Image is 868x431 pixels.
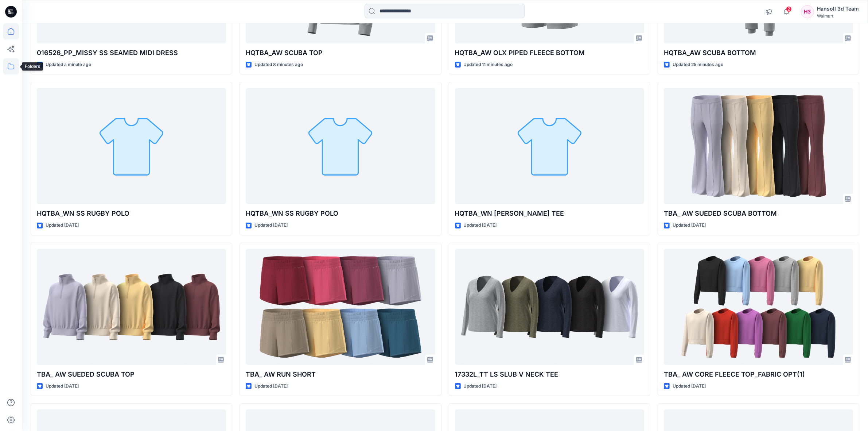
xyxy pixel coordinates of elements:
[801,5,814,18] div: H3
[37,249,226,365] a: TBA_ AW SUEDED SCUBA TOP
[817,13,859,19] div: Walmart
[664,208,853,219] p: TBA_ AW SUEDED SCUBA BOTTOM
[673,61,723,69] p: Updated 25 minutes ago
[46,222,79,229] p: Updated [DATE]
[455,208,644,219] p: HQTBA_WN [PERSON_NAME] TEE
[37,48,226,58] p: 016526_PP_MISSY SS SEAMED MIDI DRESS
[464,61,513,69] p: Updated 11 minutes ago
[786,6,792,12] span: 2
[817,4,859,13] div: Hansoll 3d Team
[455,48,644,58] p: HQTBA_AW OLX PIPED FLEECE BOTTOM
[246,369,435,380] p: TBA_ AW RUN SHORT
[664,48,853,58] p: HQTBA_AW SCUBA BOTTOM
[246,48,435,58] p: HQTBA_AW SCUBA TOP
[254,222,288,229] p: Updated [DATE]
[246,249,435,365] a: TBA_ AW RUN SHORT
[455,88,644,204] a: HQTBA_WN SS RINGER TEE
[46,382,79,390] p: Updated [DATE]
[464,222,497,229] p: Updated [DATE]
[664,88,853,204] a: TBA_ AW SUEDED SCUBA BOTTOM
[37,369,226,380] p: TBA_ AW SUEDED SCUBA TOP
[664,369,853,380] p: TBA_ AW CORE FLEECE TOP_FABRIC OPT(1)
[673,382,706,390] p: Updated [DATE]
[37,208,226,219] p: HQTBA_WN SS RUGBY POLO
[254,61,303,69] p: Updated 8 minutes ago
[254,382,288,390] p: Updated [DATE]
[246,208,435,219] p: HQTBA_WN SS RUGBY POLO
[464,382,497,390] p: Updated [DATE]
[46,61,91,69] p: Updated a minute ago
[664,249,853,365] a: TBA_ AW CORE FLEECE TOP_FABRIC OPT(1)
[455,249,644,365] a: 17332L_TT LS SLUB V NECK TEE
[455,369,644,380] p: 17332L_TT LS SLUB V NECK TEE
[246,88,435,204] a: HQTBA_WN SS RUGBY POLO
[673,222,706,229] p: Updated [DATE]
[37,88,226,204] a: HQTBA_WN SS RUGBY POLO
